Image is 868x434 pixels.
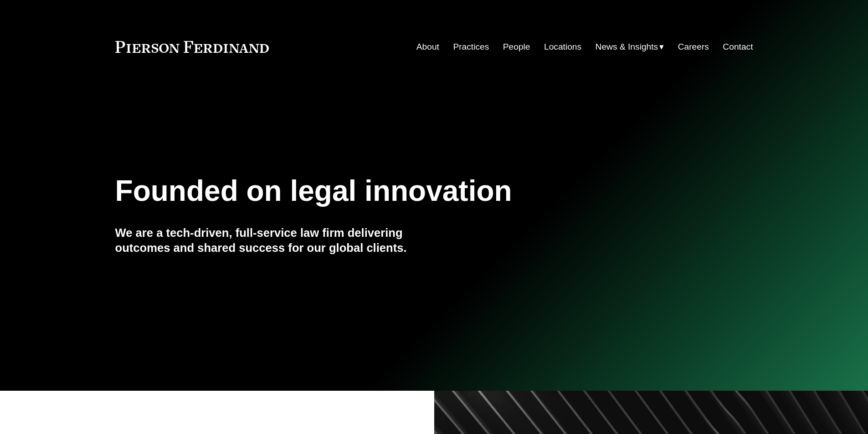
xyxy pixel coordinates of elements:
h1: Founded on legal innovation [115,174,647,208]
a: About [416,38,439,56]
span: News & Insights [596,39,658,55]
a: Locations [544,38,581,56]
a: People [503,38,530,56]
a: Practices [453,38,489,56]
a: folder dropdown [596,38,664,56]
a: Contact [723,38,753,56]
a: Careers [678,38,709,56]
h4: We are a tech-driven, full-service law firm delivering outcomes and shared success for our global... [115,225,434,255]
